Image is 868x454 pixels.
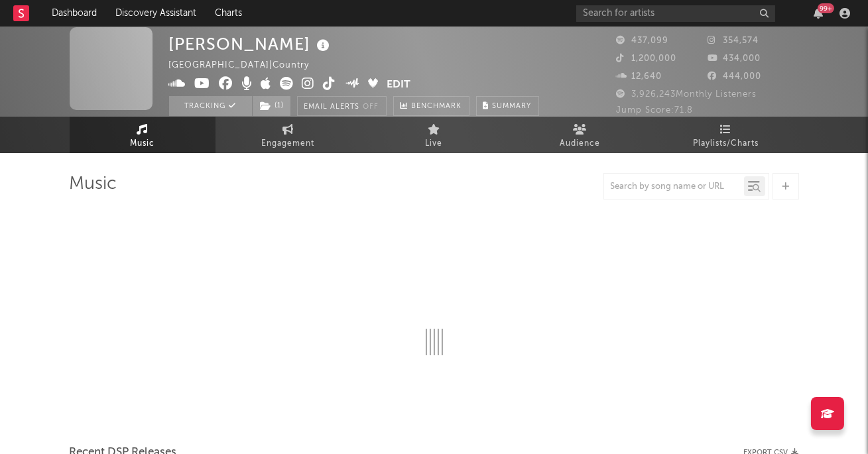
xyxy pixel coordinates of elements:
a: Live [361,117,507,153]
a: Music [70,117,216,153]
button: 99+ [814,8,823,19]
span: Live [426,136,443,152]
em: Off [363,103,379,111]
span: Playlists/Charts [693,136,759,152]
span: Summary [493,103,532,110]
div: 99 + [818,3,834,13]
span: 3,926,243 Monthly Listeners [617,90,757,99]
span: 437,099 [617,36,669,45]
span: Benchmark [412,99,462,115]
a: Benchmark [393,96,469,116]
span: Engagement [262,136,315,152]
button: Edit [387,77,410,93]
input: Search by song name or URL [604,182,744,192]
button: Tracking [169,96,252,116]
a: Audience [507,117,653,153]
span: Jump Score: 71.8 [617,106,694,115]
span: 354,574 [708,36,759,45]
span: 434,000 [708,54,761,63]
span: Audience [560,136,600,152]
button: (1) [253,96,290,116]
span: Music [130,136,155,152]
div: [PERSON_NAME] [169,33,334,55]
span: 444,000 [708,72,761,81]
input: Search for artists [576,5,775,22]
span: ( 1 ) [252,96,291,116]
span: 12,640 [617,72,662,81]
button: Email AlertsOff [297,96,387,116]
a: Playlists/Charts [653,117,799,153]
a: Engagement [216,117,361,153]
button: Summary [476,96,539,116]
span: 1,200,000 [617,54,677,63]
div: [GEOGRAPHIC_DATA] | Country [169,58,325,74]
